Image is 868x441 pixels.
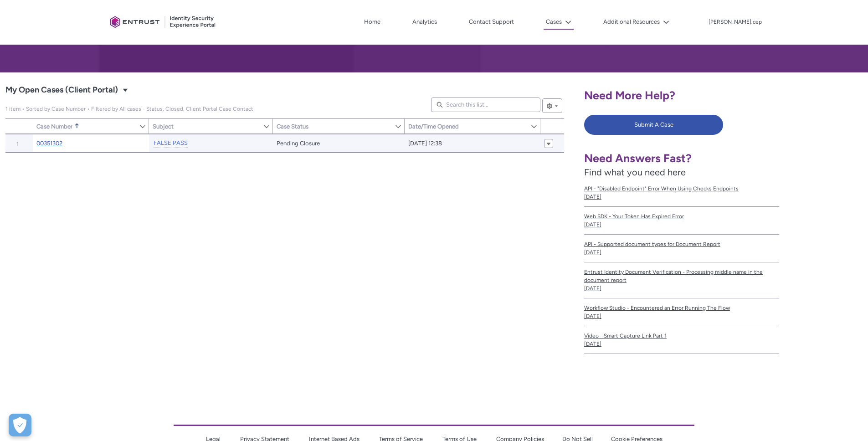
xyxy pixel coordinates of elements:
button: List View Controls [542,98,562,113]
a: Case Number [33,119,139,133]
a: Entrust Identity Document Verification - Processing middle name in the document report[DATE] [584,262,779,298]
lightning-formatted-date-time: [DATE] [584,194,601,200]
span: My Open Cases (Client Portal) [5,106,253,112]
a: Analytics, opens in new tab [410,15,439,29]
span: My Open Cases (Client Portal) [5,83,118,97]
lightning-formatted-date-time: [DATE] [584,249,601,256]
span: Web SDK - Your Token Has Expired Error [584,212,779,220]
span: API - "Disabled Endpoint" Error When Using Checks Endpoints [584,185,779,193]
a: Date/Time Opened [405,119,530,133]
a: Case Status [273,119,395,133]
span: Workflow Studio - Encountered an Error Running The Flow [584,304,779,312]
a: Workflow Studio - Encountered an Error Running The Flow[DATE] [584,298,779,326]
h1: Need Answers Fast? [584,151,779,165]
button: Cases [544,15,574,30]
lightning-formatted-date-time: [DATE] [584,285,601,292]
span: Entrust Identity Document Verification - Processing middle name in the document report [584,268,779,284]
span: [DATE] 12:38 [408,139,442,148]
button: Additional Resources [601,15,672,29]
a: 00351302 [36,139,62,148]
a: Contact Support [467,15,516,29]
button: Open Preferences [9,414,31,436]
button: User Profile alex.cep [708,17,762,26]
span: Case Number [36,123,72,130]
span: Need More Help? [584,88,675,102]
a: FALSE PASS [154,138,188,148]
span: Pending Closure [277,139,320,148]
iframe: Qualified Messenger [706,230,868,441]
lightning-formatted-date-time: [DATE] [584,221,601,228]
input: Search this list... [431,97,540,112]
button: Select a List View: Cases [120,84,131,95]
a: Web SDK - Your Token Has Expired Error[DATE] [584,207,779,235]
lightning-formatted-date-time: [DATE] [584,341,601,347]
a: Video - Smart Capture Link Part 1[DATE] [584,326,779,354]
span: API - Supported document types for Document Report [584,240,779,248]
a: API - Supported document types for Document Report[DATE] [584,235,779,262]
a: API - "Disabled Endpoint" Error When Using Checks Endpoints[DATE] [584,179,779,207]
p: [PERSON_NAME].cep [709,19,762,26]
div: Cookie Preferences [9,414,31,436]
span: Find what you need here [584,167,686,178]
button: Submit A Case [584,115,723,135]
a: Subject [149,119,263,133]
lightning-formatted-date-time: [DATE] [584,313,601,319]
span: Video - Smart Capture Link Part 1 [584,332,779,340]
a: Home [362,15,383,29]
